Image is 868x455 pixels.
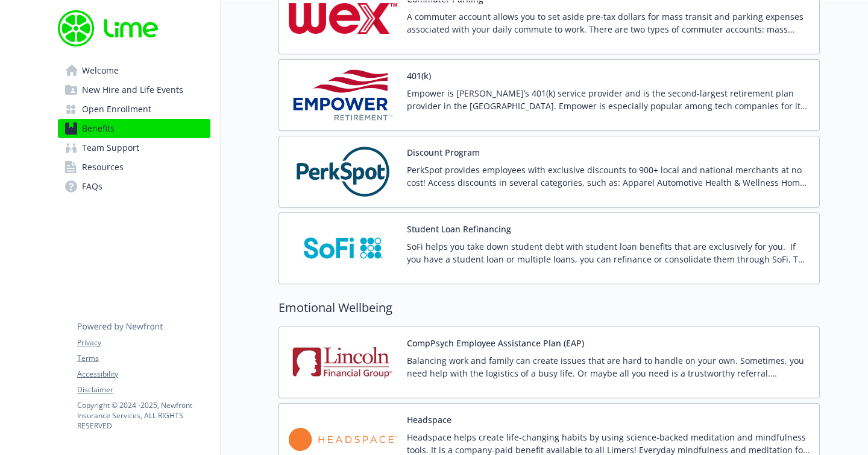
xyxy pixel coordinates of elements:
img: Empower Retirement carrier logo [289,69,397,121]
a: New Hire and Life Events [58,80,210,100]
img: Lincoln Financial Group carrier logo [289,337,397,388]
a: Team Support [58,138,210,157]
p: SoFi helps you take down student debt with student loan benefits that are exclusively for you. If... [407,240,810,266]
button: Headspace [407,413,451,426]
span: Benefits [82,119,115,138]
a: Privacy [77,337,210,348]
h2: Emotional Wellbeing [278,299,820,317]
span: Open Enrollment [82,100,151,119]
p: Empower is [PERSON_NAME]’s 401(k) service provider and is the second-largest retirement plan prov... [407,87,810,112]
a: Resources [58,157,210,177]
a: Open Enrollment [58,100,210,119]
p: Balancing work and family can create issues that are hard to handle on your own. Sometimes, you n... [407,354,810,380]
span: Resources [82,157,124,177]
img: PerkSpot carrier logo [289,146,397,197]
span: New Hire and Life Events [82,80,183,100]
button: 401(k) [407,69,431,82]
img: SoFi carrier logo [289,223,397,274]
span: Welcome [82,61,119,80]
a: Terms [77,353,210,364]
a: Welcome [58,61,210,80]
p: PerkSpot provides employees with exclusive discounts to 900+ local and national merchants at no c... [407,164,810,189]
button: Student Loan Refinancing [407,223,511,235]
button: Discount Program [407,146,480,159]
a: Accessibility [77,369,210,380]
a: FAQs [58,177,210,196]
span: FAQs [82,177,102,196]
span: Team Support [82,138,139,157]
p: A commuter account allows you to set aside pre-tax dollars for mass transit and parking expenses ... [407,10,810,36]
a: Disclaimer [77,384,210,395]
p: Copyright © 2024 - 2025 , Newfront Insurance Services, ALL RIGHTS RESERVED [77,400,210,431]
a: Benefits [58,119,210,138]
button: CompPsych Employee Assistance Plan (EAP) [407,337,584,349]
